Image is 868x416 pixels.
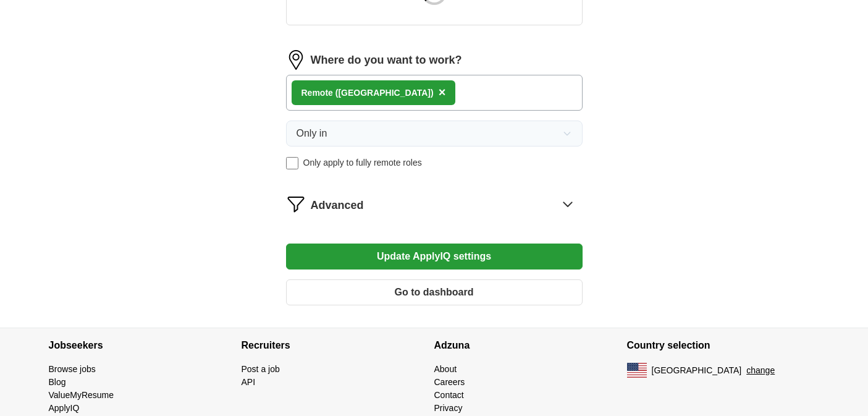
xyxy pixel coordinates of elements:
[439,85,446,99] span: ×
[311,197,364,214] span: Advanced
[49,390,114,400] a: ValueMyResume
[242,377,256,387] a: API
[286,157,298,169] input: Only apply to fully remote roles
[49,364,96,374] a: Browse jobs
[434,390,464,400] a: Contact
[49,377,66,387] a: Blog
[242,364,280,374] a: Post a job
[627,328,820,363] h4: Country selection
[286,121,583,146] button: Only in
[297,126,327,141] span: Only in
[301,87,434,100] div: Remote ([GEOGRAPHIC_DATA])
[311,52,462,69] label: Where do you want to work?
[434,364,457,374] a: About
[286,194,306,214] img: filter
[286,50,306,70] img: location.png
[746,364,775,377] button: change
[303,156,422,169] span: Only apply to fully remote roles
[286,244,583,270] button: Update ApplyIQ settings
[286,279,583,305] button: Go to dashboard
[627,363,647,378] img: US flag
[652,364,742,377] span: [GEOGRAPHIC_DATA]
[439,83,446,102] button: ×
[49,403,80,413] a: ApplyIQ
[434,377,465,387] a: Careers
[434,403,463,413] a: Privacy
